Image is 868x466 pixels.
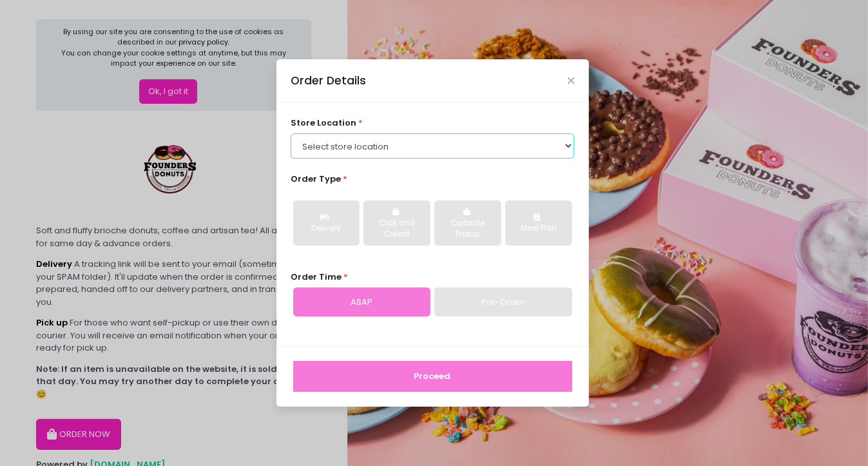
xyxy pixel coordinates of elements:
button: Click and Collect [363,200,430,246]
span: Order Time [291,271,342,283]
div: Meal Plan [514,223,563,235]
span: Order Type [291,173,341,185]
div: Delivery [302,223,351,235]
button: Meal Plan [505,200,572,246]
div: Order Details [291,72,366,89]
button: Curbside Pickup [434,200,501,246]
span: store location [291,117,356,129]
button: Delivery [293,200,360,246]
button: Proceed [293,361,572,392]
button: Close [568,77,574,84]
div: Click and Collect [372,218,421,240]
div: Curbside Pickup [443,218,492,240]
